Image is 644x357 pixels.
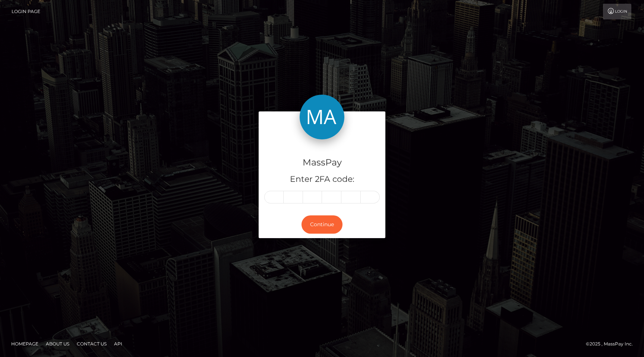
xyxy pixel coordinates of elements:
h5: Enter 2FA code: [264,174,380,185]
h4: MassPay [264,156,380,169]
a: Contact Us [74,338,110,350]
button: Continue [302,215,342,234]
img: MassPay [300,95,344,139]
a: Homepage [8,338,41,350]
a: API [111,338,125,350]
a: Login [603,4,631,19]
a: Login Page [12,4,40,19]
a: About Us [43,338,72,350]
div: © 2025 , MassPay Inc. [586,340,638,348]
